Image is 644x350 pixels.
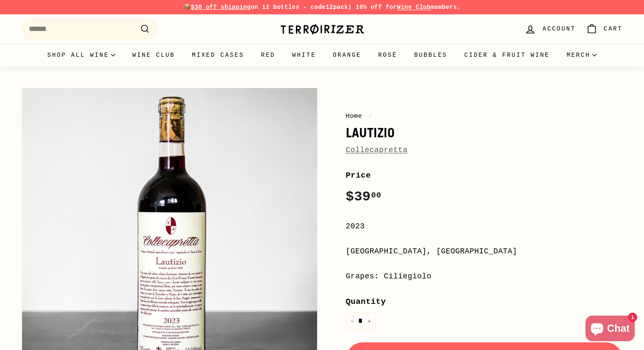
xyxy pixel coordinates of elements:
span: / [366,112,375,120]
span: $30 off shipping [191,4,251,11]
a: Rosé [370,44,406,67]
p: 📦 on 12 bottles - code | 10% off for members. [22,3,623,12]
summary: Shop all wine [39,44,124,67]
a: Cider & Fruit Wine [456,44,558,67]
div: 2023 [346,220,623,233]
a: Bubbles [406,44,456,67]
label: Price [346,169,623,182]
h1: Lautizio [346,125,623,140]
strong: 12pack [326,4,348,11]
span: $39 [346,189,381,205]
a: Home [346,112,362,120]
span: Account [542,24,575,33]
summary: Merch [558,44,605,67]
span: Cart [604,24,623,33]
button: Increase item quantity by one [363,312,376,330]
div: Primary [5,44,640,67]
sup: 00 [371,191,381,200]
a: Collecapretta [346,146,408,154]
button: Reduce item quantity by one [346,312,359,330]
a: Mixed Cases [183,44,252,67]
a: Account [520,17,580,42]
div: [GEOGRAPHIC_DATA], [GEOGRAPHIC_DATA] [346,245,623,258]
a: Orange [324,44,370,67]
a: White [284,44,324,67]
a: Wine Club [397,4,431,11]
a: Cart [581,17,628,42]
a: Red [252,44,284,67]
input: quantity [346,312,376,330]
nav: breadcrumbs [346,111,623,121]
div: Grapes: Ciliegiolo [346,270,623,283]
inbox-online-store-chat: Shopify online store chat [583,316,637,343]
label: Quantity [346,295,623,308]
a: Wine Club [124,44,183,67]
